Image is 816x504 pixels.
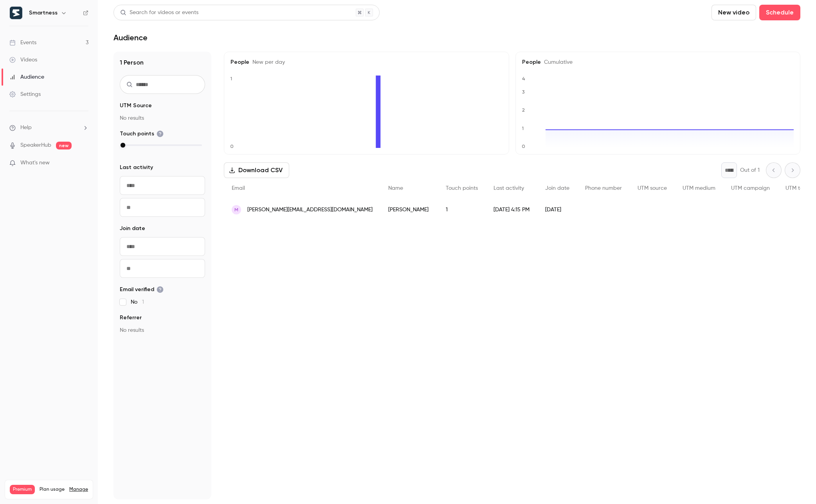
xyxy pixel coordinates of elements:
[486,199,537,221] div: [DATE] 4:15 PM
[40,486,65,493] span: Plan usage
[9,73,44,81] div: Audience
[20,159,50,167] span: What's new
[120,225,145,232] span: Join date
[69,486,88,493] a: Manage
[785,185,810,191] span: UTM term
[740,166,760,174] p: Out of 1
[120,9,198,17] div: Search for videos or events
[9,124,88,132] li: help-dropdown-opener
[120,114,205,122] p: No results
[56,142,72,149] span: new
[249,59,285,65] span: New per day
[230,144,234,149] text: 0
[545,185,569,191] span: Join date
[9,56,37,64] div: Videos
[759,5,800,20] button: Schedule
[712,5,756,20] button: New video
[20,141,51,149] a: SpeakerHub
[522,89,525,95] text: 3
[638,185,667,191] span: UTM source
[232,185,245,191] span: Email
[120,286,164,293] span: Email verified
[585,185,622,191] span: Phone number
[10,485,35,494] span: Premium
[683,185,715,191] span: UTM medium
[121,143,125,148] div: max
[120,58,205,67] h1: 1 Person
[522,108,525,113] text: 2
[120,314,142,322] span: Referrer
[120,130,164,138] span: Touch points
[537,199,577,221] div: [DATE]
[247,206,373,214] span: [PERSON_NAME][EMAIL_ADDRESS][DOMAIN_NAME]
[142,299,144,305] span: 1
[388,185,403,191] span: Name
[231,58,503,66] h5: People
[380,199,438,221] div: [PERSON_NAME]
[9,90,41,98] div: Settings
[131,298,144,306] span: No
[541,59,573,65] span: Cumulative
[522,126,524,131] text: 1
[224,162,289,178] button: Download CSV
[522,76,525,81] text: 4
[20,124,32,132] span: Help
[522,58,794,66] h5: People
[29,9,58,17] h6: Smartness
[9,39,36,47] div: Events
[113,33,148,42] h1: Audience
[494,185,524,191] span: Last activity
[230,76,232,81] text: 1
[446,185,478,191] span: Touch points
[120,326,205,334] p: No results
[438,199,486,221] div: 1
[731,185,770,191] span: UTM campaign
[10,7,22,19] img: Smartness
[234,206,238,213] span: M
[120,164,153,171] span: Last activity
[522,144,525,149] text: 0
[120,102,152,110] span: UTM Source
